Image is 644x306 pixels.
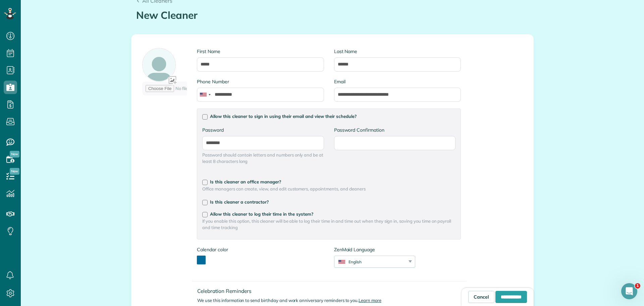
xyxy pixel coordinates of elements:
span: If you enable this option, this cleaner will be able to log their time in and time out when they ... [202,218,455,231]
span: Allow this cleaner to sign in using their email and view their schedule? [210,114,357,119]
a: Cancel [468,291,494,303]
label: Password Confirmation [334,127,455,133]
label: ZenMaid Language [334,246,415,253]
label: Password [202,127,324,133]
label: Calendar color [197,246,228,253]
label: Last Name [334,48,461,55]
span: Is this cleaner a contractor? [210,199,269,205]
button: toggle color picker dialog [197,256,206,264]
label: First Name [197,48,324,55]
span: Office managers can create, view, and edit customers, appointments, and cleaners [202,186,455,192]
h4: Celebration Reminders [197,288,466,294]
h1: New Cleaner [136,10,529,21]
p: We use this information to send birthday and work anniversary reminders to you. [197,297,466,304]
a: Learn more [359,298,381,303]
iframe: Intercom live chat [621,283,637,299]
span: Password should contain letters and numbers only and be at least 8 characters long [202,152,324,165]
span: New [10,168,19,175]
span: Allow this cleaner to log their time in the system? [210,211,313,217]
span: New [10,151,19,158]
label: Phone Number [197,78,324,85]
span: 1 [635,283,640,289]
span: Is this cleaner an office manager? [210,179,281,184]
div: United States: +1 [197,88,213,101]
div: English [334,259,407,265]
label: Email [334,78,461,85]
